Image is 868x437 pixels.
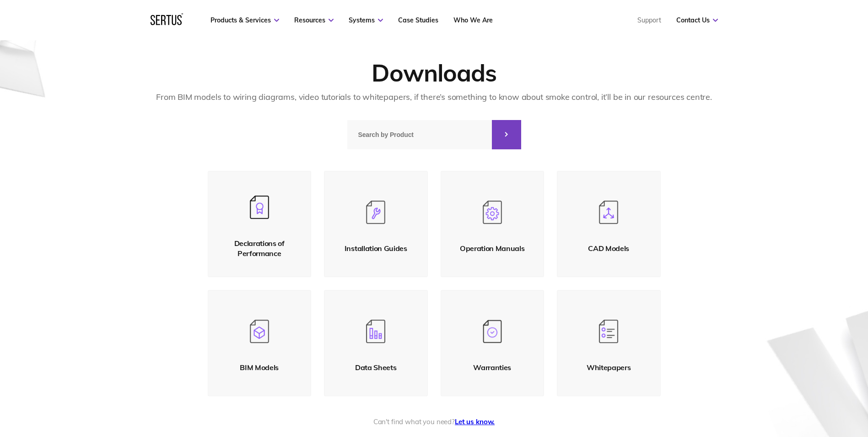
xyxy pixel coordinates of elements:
div: From BIM models to wiring diagrams, video tutorials to whitepapers, if there’s something to know ... [43,91,825,104]
div: Declarations of Performance [217,238,302,259]
a: Warranties [441,290,545,396]
div: Whitepapers [587,362,631,372]
a: Data Sheets [324,290,428,396]
a: Case Studies [398,16,438,24]
a: Installation Guides [324,171,428,277]
div: Warranties [473,362,511,372]
a: Declarations of Performance [208,171,312,277]
a: Products & Services [210,16,279,24]
a: CAD Models [557,171,661,277]
iframe: Chat Widget [703,331,868,437]
div: CAD Models [588,243,629,253]
a: Systems [349,16,383,24]
a: Let us know. [455,417,495,426]
a: Whitepapers [557,290,661,396]
div: Installation Guides [345,243,407,253]
div: BIM Models [240,362,279,372]
input: Search by Product [347,120,492,149]
a: Contact Us [676,16,718,24]
a: Resources [294,16,334,24]
a: Who We Are [453,16,493,24]
div: Operation Manuals [460,243,525,253]
a: Support [637,16,661,24]
a: BIM Models [208,290,312,396]
div: Data Sheets [355,362,396,372]
a: Operation Manuals [441,171,545,277]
